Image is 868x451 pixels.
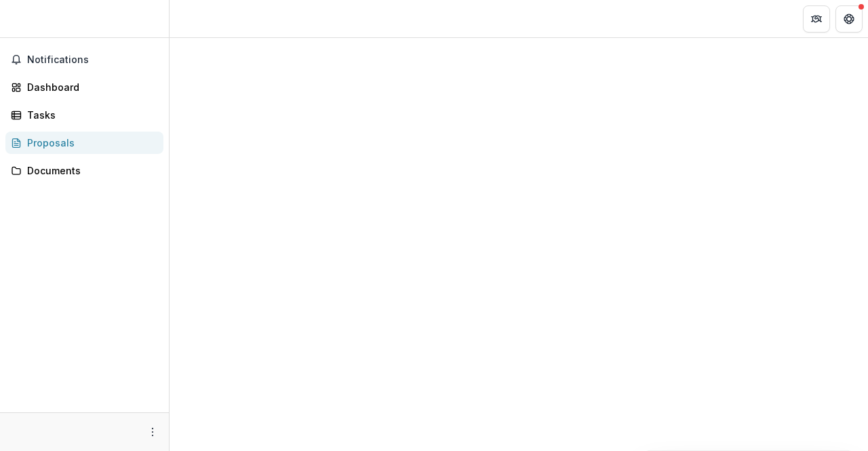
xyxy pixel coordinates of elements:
[803,5,830,33] button: Partners
[5,159,163,182] a: Documents
[5,104,163,126] a: Tasks
[5,49,163,71] button: Notifications
[5,132,163,154] a: Proposals
[27,54,158,66] span: Notifications
[27,80,153,94] div: Dashboard
[27,163,153,178] div: Documents
[27,108,153,122] div: Tasks
[5,76,163,98] a: Dashboard
[835,5,863,33] button: Get Help
[144,424,161,440] button: More
[27,136,153,150] div: Proposals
